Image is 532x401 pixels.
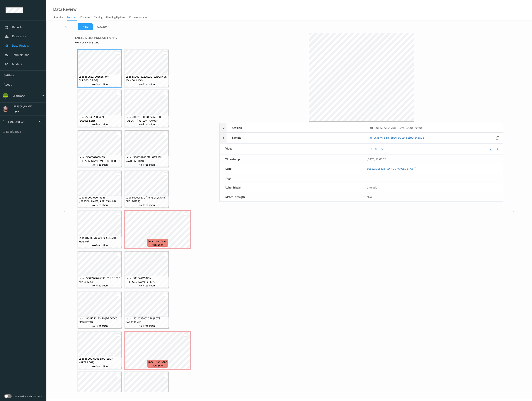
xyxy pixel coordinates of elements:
[53,7,76,11] div: Data Review
[79,155,121,163] span: Label: 5000169059159 ([PERSON_NAME] MED SD CHEDDR)
[91,324,108,328] span: no-prediction
[78,23,93,30] button: Tag
[220,144,361,154] div: Video
[361,192,503,201] div: N/A
[54,16,63,20] div: Samples
[91,284,108,287] span: no-prediction
[91,243,108,247] span: no-prediction
[75,40,217,45] div: 0 out of 2 Non Scans
[139,284,155,287] span: no-prediction
[220,164,361,173] div: Label
[79,115,121,123] span: Label: 5014379004595 (BUDWEISER)
[126,196,168,203] span: Label: 00005630 ([PERSON_NAME] CUCUMBER)
[126,115,168,123] span: Label: 8005110001895 (MUTTI PASSATA [PERSON_NAME])
[126,155,168,163] span: Label: 5000169080191 (WR MINI WATERMELON)
[97,25,108,29] span: Session:
[126,75,168,82] span: Label: 5000169226230 (WR ORNGE MANGO JUICE)
[152,364,163,367] span: non-scan
[79,196,121,203] span: Label: 5000169044933 ([PERSON_NAME] APPLES MINI)
[139,163,155,166] span: no-prediction
[220,173,361,183] div: Tags
[79,317,121,324] span: Label: 8001250120120 (DE CECCO SPAGHETTI)
[75,36,106,40] span: Labels in shopping list:
[220,183,361,192] div: Label Trigger
[91,364,108,368] span: no-prediction
[91,123,108,126] span: no-prediction
[94,15,106,20] a: Catalog
[365,123,503,132] div: 01990672-c29e-7689-9cea-2e20f36cf705
[80,15,94,20] a: Datasets
[91,163,108,166] span: no-prediction
[367,167,413,170] a: 5063210056361 (WR DURAFOLD BAG)
[152,243,163,247] span: non-scan
[91,82,108,86] span: no-prediction
[129,16,148,20] div: Data Annotation
[367,147,383,151] a: 00:00:00.032
[139,123,155,126] span: no-prediction
[361,183,503,192] div: barcode
[106,16,126,20] div: Pending Updates
[91,203,108,207] span: no-prediction
[220,133,503,144] div: Sampled40cd574-321c-3bc4-9909-5c392f548598
[367,157,497,161] div: [DATE] 18:03:28
[80,16,90,20] div: Datasets
[139,324,155,328] span: no-prediction
[67,15,80,21] a: Sessions
[67,16,77,21] div: Sessions
[126,317,168,324] span: Label: 5010035002486 (FOXS PARTY RINGS)
[79,236,121,243] span: Label: 8718951690479 (COLGATE KIDS T/P)
[129,15,152,20] a: Data Annotation
[79,357,121,364] span: Label: 5000169482100 (ESS FR WHITE EGGS)
[79,276,121,284] span: Label: 5000169646335 (ESS B BEEF MINCE 12%)
[94,16,103,20] div: Catalog
[220,123,503,132] div: Session01990672-c29e-7689-9cea-2e20f36cf705
[126,276,168,284] span: Label: 5410471110774 ([PERSON_NAME] CRISPS)
[370,136,424,141] a: d40cd574-321c-3bc4-9909-5c392f548598
[226,123,365,132] div: Session
[148,360,167,364] span: Label: Non-Scan
[226,133,365,143] div: Sample
[139,82,155,86] span: no-prediction
[139,203,155,207] span: no-prediction
[220,154,361,164] div: Timestamp
[79,75,121,82] span: Label: 5063210056361 (WR DURAFOLD BAG)
[106,15,129,20] a: Pending Updates
[107,36,119,40] span: 1 out of 21
[148,239,167,243] span: Label: Non-Scan
[54,15,67,20] a: Samples
[220,192,361,201] div: Match Strength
